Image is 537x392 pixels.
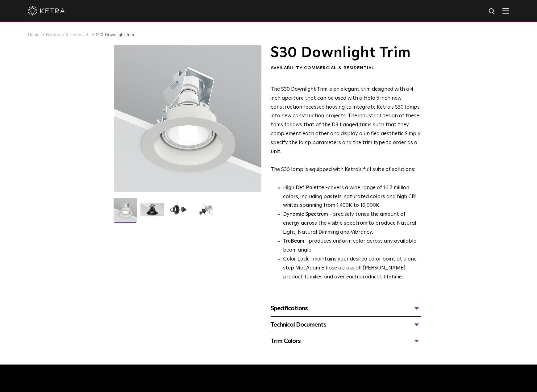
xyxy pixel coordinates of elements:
[194,203,218,221] img: S30 Halo Downlight_Exploded_Black
[283,185,328,190] strong: High Def Palette -
[283,210,421,237] li: —precisely tunes the amount of energy across the visible spectrum to produce Natural Light, Natur...
[283,212,328,217] strong: Dynamic Spectrum
[271,85,421,174] p: The S30 lamp is equipped with Ketra's full suite of solutions:
[114,198,137,226] img: S30-DownlightTrim-2021-Web-Square
[271,303,421,313] div: Specifications
[271,320,421,330] div: Technical Documents
[96,33,134,37] a: S30 Downlight Trim
[283,239,304,244] strong: TruBeam
[283,237,421,255] li: —produces uniform color across any available beam angle.
[28,6,65,15] img: ketra-logo-2019-white
[271,131,421,154] span: Simply specify the lamp parameters and the trim type to order as a unit.​
[271,336,421,346] div: Trim Colors
[283,255,421,282] li: —maintains your desired color point at a one step MacAdam Ellipse across all [PERSON_NAME] produc...
[167,203,191,221] img: S30 Halo Downlight_Table Top_Black
[271,87,420,136] span: The S30 Downlight Trim is an elegant trim designed with a 4 inch aperture that can be used with a...
[502,8,509,14] img: Hamburger%20Nav.svg
[70,33,84,37] a: Lamps
[140,203,164,221] img: S30 Halo Downlight_Hero_Black_Gradient
[271,65,421,71] div: Availability:
[488,8,496,15] img: search icon
[271,45,421,60] h1: S30 Downlight Trim
[46,33,64,37] a: Products
[283,256,309,262] strong: Color Lock
[28,33,40,37] a: Home
[283,184,421,211] p: covers a wide range of 16.7 million colors, including pastels, saturated colors and high CRI whit...
[304,66,374,70] span: Commercial & Residential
